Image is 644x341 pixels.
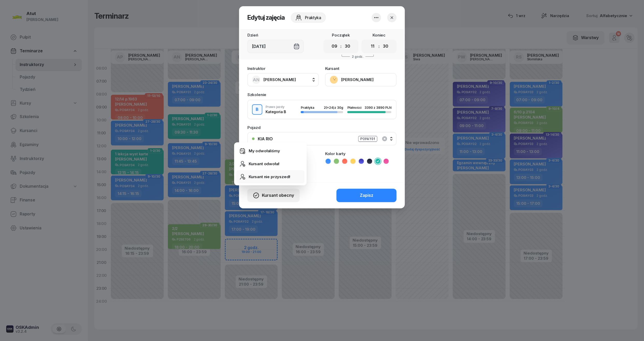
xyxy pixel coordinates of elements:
[262,192,294,199] span: Kursant obecny
[249,148,280,154] div: My odwołaliśmy
[249,173,290,180] div: Kursant nie przyszedł
[379,43,380,49] div: :
[247,73,319,86] button: AN[PERSON_NAME]
[249,161,279,167] div: Kursant odwołał
[253,78,260,82] span: AN
[258,137,273,141] div: KIA RIO
[325,73,397,86] button: [PERSON_NAME]
[247,189,300,202] button: Kursant obecny
[337,189,397,202] button: Zapisz
[247,132,397,146] button: KIA RIOPO9AY01
[360,192,373,199] div: Zapisz
[247,13,285,22] h2: Edytuj zajęcia
[341,43,342,49] div: :
[358,136,377,142] div: PO9AY01
[263,77,296,82] span: [PERSON_NAME]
